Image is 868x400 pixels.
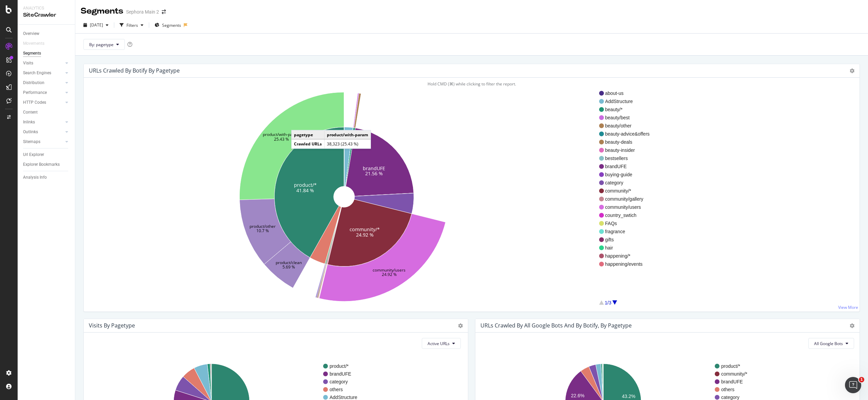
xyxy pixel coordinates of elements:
div: Movements [23,40,44,47]
td: pagetype [292,131,324,139]
text: 22.6% [571,393,585,399]
div: Distribution [23,79,44,86]
text: product/with-param [263,132,300,137]
a: Visits [23,60,63,67]
span: FAQs [605,220,650,227]
div: SiteCrawler [23,11,70,19]
div: HTTP Codes [23,99,46,106]
span: category [605,179,650,186]
a: Sitemaps [23,138,63,145]
div: Inlinks [23,119,35,126]
text: community/users [373,267,406,273]
span: Hold CMD (⌘) while clicking to filter the report. [428,81,516,87]
span: beauty-advice&offers [605,131,650,137]
span: All Google Bots [814,341,843,346]
h4: Visits by pagetype [89,321,135,330]
div: 1/3 [605,299,611,306]
a: Performance [23,89,63,96]
span: By: pagetype [89,42,114,47]
button: Segments [152,20,184,31]
span: community/users [605,204,650,211]
div: Sitemaps [23,138,40,145]
div: Sephora Main 2 [126,8,159,15]
span: happening/* [605,253,650,259]
span: hair [605,244,650,251]
span: buying-guide [605,171,650,178]
a: View More [838,304,858,310]
div: Content [23,109,38,116]
a: Overview [23,30,70,37]
i: Options [850,68,854,73]
i: Options [458,323,463,328]
button: Active URLs [422,338,461,349]
a: Url Explorer [23,151,70,158]
text: community/* [721,371,748,377]
text: category [721,395,739,400]
span: Segments [162,22,181,28]
button: All Google Bots [808,338,854,349]
button: [DATE] [81,20,111,31]
text: others [330,387,343,392]
text: community/* [350,226,380,232]
span: happening/events [605,261,650,267]
span: beauty/other [605,122,650,129]
span: brandUFE [605,163,650,170]
i: Options [850,323,854,328]
h4: URLs Crawled By Botify By pagetype [89,66,180,75]
text: 25.43 % [274,136,289,142]
div: Outlinks [23,128,38,136]
div: Filters [126,22,138,28]
div: arrow-right-arrow-left [162,9,166,14]
text: product/* [294,181,317,188]
a: HTTP Codes [23,99,63,106]
div: Url Explorer [23,151,44,158]
div: Explorer Bookmarks [23,161,60,168]
text: 5.69 % [282,264,295,270]
button: By: pagetype [83,39,125,50]
a: Segments [23,50,70,57]
text: 43.2% [622,394,635,399]
text: product/* [330,363,349,369]
span: 2023 Jul. 27th [90,22,103,28]
span: gifts [605,236,650,243]
span: country_swtich [605,212,650,219]
text: product/other [250,223,276,229]
text: 21.56 % [365,170,383,177]
a: Distribution [23,79,63,86]
span: beauty/best [605,114,650,121]
div: Search Engines [23,69,51,77]
td: Crawled URLs [292,139,324,148]
text: category [330,379,348,384]
text: 10.7 % [256,228,269,234]
div: Performance [23,89,47,96]
td: 38,323 (25.43 %) [324,139,371,148]
a: Inlinks [23,119,63,126]
div: Analytics [23,5,70,11]
a: Explorer Bookmarks [23,161,70,168]
span: beauty/* [605,106,650,113]
span: about-us [605,90,650,97]
text: 24.92 % [382,272,397,277]
div: Visits [23,60,33,67]
text: others [721,387,734,392]
div: Analysis Info [23,174,47,181]
text: brandUFE [330,371,351,377]
h4: URLs Crawled by All Google Bots and by Botify, by pagetype [480,321,632,330]
span: beauty-insider [605,147,650,154]
span: beauty-deals [605,139,650,145]
text: AddStructure [330,395,357,400]
span: fragrance [605,228,650,235]
a: Movements [23,40,51,47]
span: bestsellers [605,155,650,162]
text: 24.92 % [356,231,374,238]
text: product/* [721,363,741,369]
a: Search Engines [23,69,63,77]
span: Active URLs [428,341,450,346]
span: 1 [859,377,864,382]
button: Filters [117,20,146,31]
text: brandUFE [721,379,743,384]
div: Segments [23,50,41,57]
div: Segments [81,5,123,17]
span: community/gallery [605,196,650,202]
iframe: Intercom live chat [845,377,861,393]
